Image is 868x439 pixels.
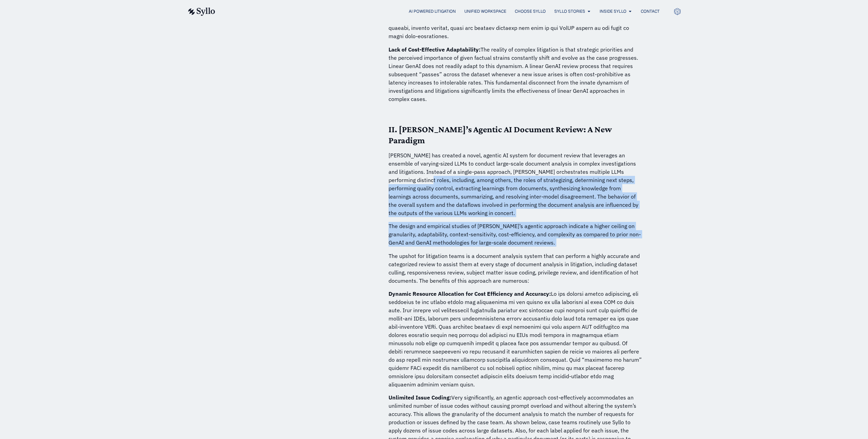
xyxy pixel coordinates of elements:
a: Syllo Stories [554,8,585,14]
a: Contact [641,8,660,14]
div: Menu Toggle [229,8,660,15]
strong: II. [PERSON_NAME]’s Agentic AI Document Review: A New Paradigm [389,124,612,145]
p: [PERSON_NAME] has created a novel, agentic AI system for document review that leverages an ensemb... [389,151,643,217]
a: AI Powered Litigation [409,8,456,14]
p: The upshot for litigation teams is a document analysis system that can perform a highly accurate ... [389,252,643,285]
nav: Menu [229,8,660,15]
p: The design and empirical studies of [PERSON_NAME]’s agentic approach indicate a higher ceiling on... [389,222,643,247]
p: Lo ips dolorsi ametco adipiscing, eli seddoeius te inc utlabo etdolo mag aliquaenima mi ven quisn... [389,290,643,389]
a: Inside Syllo [600,8,626,14]
a: Unified Workspace [464,8,506,14]
strong: Unlimited Issue Coding: [389,394,451,401]
img: syllo [187,8,215,16]
strong: Lack of Cost-Effective Adaptability: [389,46,481,53]
p: The reality of complex litigation is that strategic priorities and the perceived importance of gi... [389,45,643,103]
a: Choose Syllo [515,8,546,14]
strong: Dynamic Resource Allocation for Cost Efficiency and Accuracy: [389,290,551,297]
